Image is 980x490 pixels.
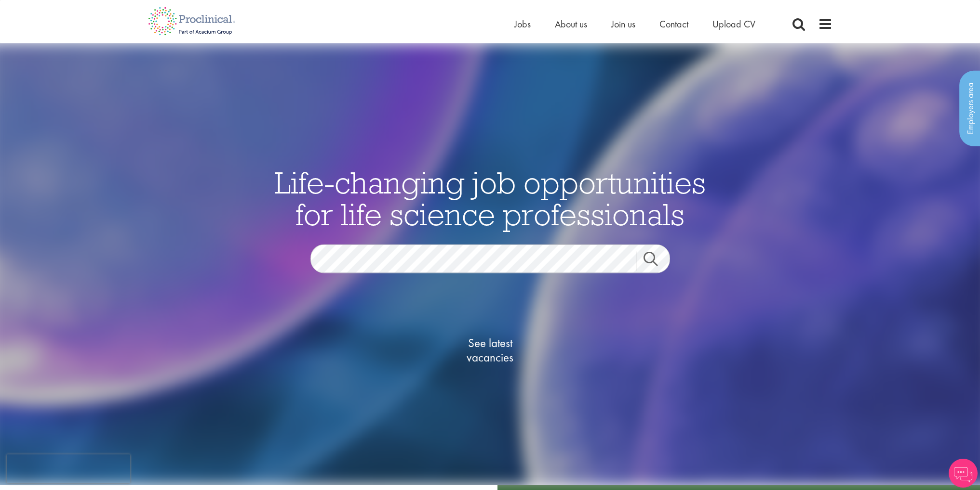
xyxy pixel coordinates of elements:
[275,163,706,233] span: Life-changing job opportunities for life science professionals
[442,335,538,364] span: See latest vacancies
[659,18,688,30] a: Contact
[611,18,635,30] a: Join us
[712,18,755,30] a: Upload CV
[514,18,531,30] a: Jobs
[636,251,677,271] a: Job search submit button
[7,454,130,483] iframe: reCAPTCHA
[555,18,587,30] a: About us
[949,459,978,488] img: Chatbot
[442,297,538,403] a: See latestvacancies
